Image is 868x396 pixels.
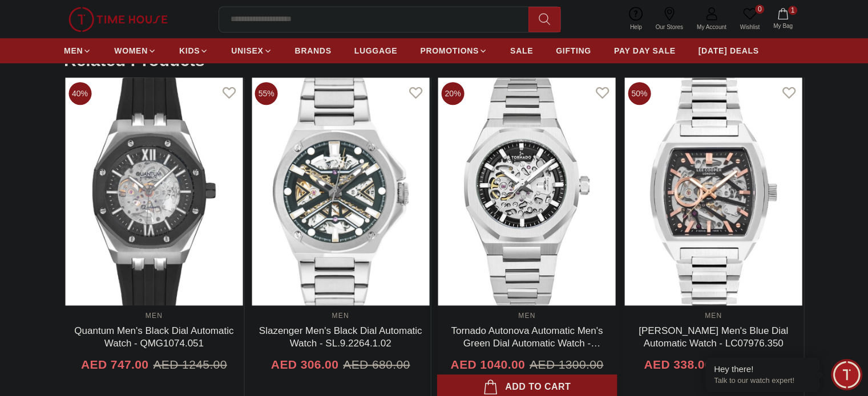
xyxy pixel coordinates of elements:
span: LUGGAGE [354,45,398,56]
a: GIFTING [556,40,591,61]
h4: AED 1040.00 [450,356,524,374]
a: WOMEN [114,40,156,61]
span: 1 [788,6,797,15]
a: MEN [332,312,349,320]
span: AED 1300.00 [530,356,603,374]
img: Lee Cooper Men's Blue Dial Automatic Watch - LC07976.350 [623,77,804,305]
p: Talk to our watch expert! [714,376,811,386]
span: SALE [510,45,533,56]
span: [DATE] DEALS [699,45,759,56]
img: Tornado Autonova Automatic Men's Green Dial Automatic Watch - T24303-TBTH [437,77,617,305]
span: AED 675.00 [716,356,783,374]
a: BRANDS [295,40,332,61]
span: UNISEX [231,45,263,56]
span: 55% [255,82,278,105]
a: SALE [510,40,533,61]
a: UNISEX [231,40,272,61]
img: ... [68,7,168,32]
img: Quantum Men's Black Dial Automatic Watch - QMG1074.051 [64,77,244,305]
span: Wishlist [736,23,764,31]
span: Help [625,23,647,31]
a: MEN [146,312,163,320]
a: MEN [64,40,91,61]
span: BRANDS [295,45,332,56]
span: 50% [628,82,651,105]
h4: AED 306.00 [271,356,338,374]
span: AED 1245.00 [153,356,227,374]
span: 20% [442,82,465,105]
span: WOMEN [114,45,148,56]
span: PROMOTIONS [420,45,479,56]
a: LUGGAGE [354,40,398,61]
div: Add to cart [483,379,571,395]
div: Chat Widget [831,359,862,390]
div: Hey there! [714,364,811,375]
img: Slazenger Men's Black Dial Automatic Watch - SL.9.2264.1.02 [251,77,431,305]
a: Our Stores [649,5,690,34]
a: MEN [705,312,722,320]
span: 0 [755,5,764,14]
a: Quantum Men's Black Dial Automatic Watch - QMG1074.051 [74,325,233,349]
span: AED 680.00 [343,356,410,374]
a: MEN [518,312,535,320]
span: My Account [692,23,731,31]
span: Our Stores [651,23,688,31]
span: MEN [64,45,83,56]
h4: AED 338.00 [644,356,711,374]
span: GIFTING [556,45,591,56]
a: 0Wishlist [733,5,766,34]
a: KIDS [179,40,208,61]
a: Help [623,5,649,34]
span: My Bag [769,22,797,30]
h4: AED 747.00 [81,356,148,374]
span: 40% [68,82,91,105]
span: KIDS [179,45,200,56]
a: PROMOTIONS [420,40,487,61]
a: Slazenger Men's Black Dial Automatic Watch - SL.9.2264.1.02 [259,325,422,349]
span: PAY DAY SALE [614,45,676,56]
a: Tornado Autonova Automatic Men's Green Dial Automatic Watch - T24303-TBTH [451,325,603,361]
a: [PERSON_NAME] Men's Blue Dial Automatic Watch - LC07976.350 [639,325,788,349]
div: View All [758,55,804,66]
a: PAY DAY SALE [614,40,676,61]
button: 1My Bag [766,6,800,32]
a: [DATE] DEALS [699,40,759,61]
